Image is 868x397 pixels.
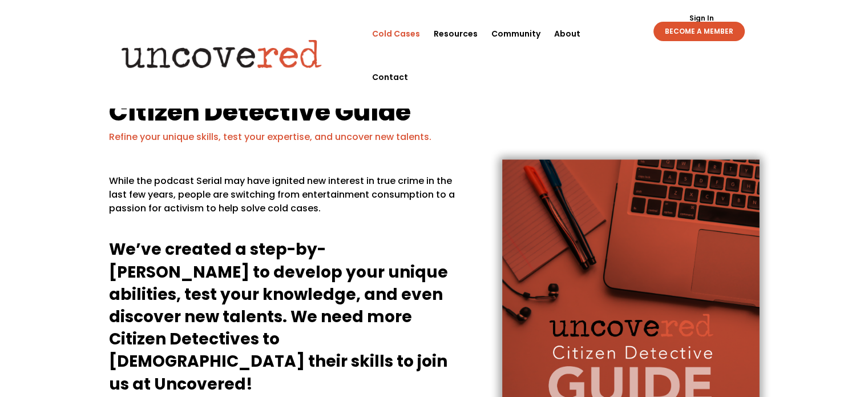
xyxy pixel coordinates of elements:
a: About [554,12,580,55]
p: While the podcast Serial may have ignited new interest in true crime in the last few years, peopl... [109,174,462,224]
a: Cold Cases [372,12,420,55]
a: BECOME A MEMBER [653,22,745,41]
a: Contact [372,55,408,99]
img: Uncovered logo [112,31,332,76]
a: Sign In [683,15,720,22]
a: Community [491,12,540,55]
h1: Citizen Detective Guide [109,99,760,130]
a: Resources [434,12,478,55]
p: Refine your unique skills, test your expertise, and uncover new talents. [109,130,760,144]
